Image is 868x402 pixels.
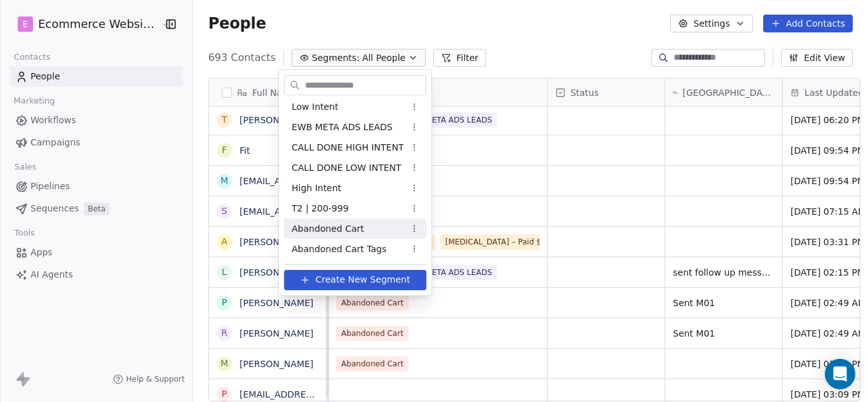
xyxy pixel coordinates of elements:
span: High Intent [292,182,341,195]
span: EWB META ADS LEADS [292,121,393,134]
span: Abandoned Cart [292,222,364,236]
span: CALL DONE LOW INTENT [292,161,402,175]
span: Low Intent [292,100,339,114]
span: Abandoned Cart Tags [292,243,386,256]
span: CALL DONE HIGH INTENT [292,141,403,154]
span: T2 | 200-999 [292,202,349,215]
span: Create New Segment [315,273,410,286]
button: Create New Segment [284,270,426,290]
